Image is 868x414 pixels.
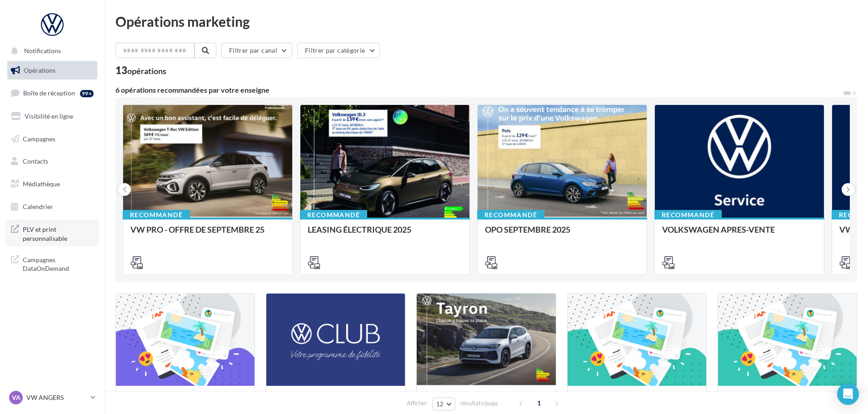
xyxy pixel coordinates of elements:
div: Open Intercom Messenger [837,383,859,405]
span: Contacts [23,157,48,165]
a: Boîte de réception99+ [5,83,99,103]
button: Filtrer par catégorie [297,43,380,58]
a: Opérations [5,61,99,80]
div: OPO SEPTEMBRE 2025 [485,225,639,243]
span: VA [12,393,20,402]
span: Calendrier [23,203,53,210]
span: Afficher [407,399,427,408]
span: Campagnes DataOnDemand [23,254,94,273]
span: Médiathèque [23,180,60,188]
span: Visibilité en ligne [25,112,73,120]
div: 6 opérations recommandées par votre enseigne [115,86,843,94]
span: 12 [436,400,444,408]
div: LEASING ÉLECTRIQUE 2025 [308,225,462,243]
div: Recommandé [300,210,367,220]
span: PLV et print personnalisable [23,223,94,243]
button: 12 [432,398,455,410]
p: VW ANGERS [26,393,87,402]
div: 99+ [80,90,94,97]
span: 1 [532,396,546,410]
div: Recommandé [477,210,544,220]
span: Boîte de réception [23,89,75,97]
div: VOLKSWAGEN APRES-VENTE [662,225,817,243]
a: Visibilité en ligne [5,107,99,126]
span: résultats/page [460,399,498,408]
a: Calendrier [5,197,99,216]
a: Campagnes DataOnDemand [5,250,99,277]
span: Opérations [24,66,55,74]
div: VW PRO - OFFRE DE SEPTEMBRE 25 [130,225,285,243]
button: Filtrer par canal [221,43,292,58]
span: Campagnes [23,135,55,142]
div: Recommandé [123,210,190,220]
div: 13 [115,65,166,75]
a: Médiathèque [5,175,99,194]
a: Campagnes [5,130,99,149]
div: Opérations marketing [115,15,857,28]
a: Contacts [5,152,99,171]
div: Recommandé [654,210,722,220]
a: PLV et print personnalisable [5,219,99,246]
div: opérations [127,67,166,75]
a: VA VW ANGERS [7,389,97,406]
span: Notifications [24,47,61,55]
